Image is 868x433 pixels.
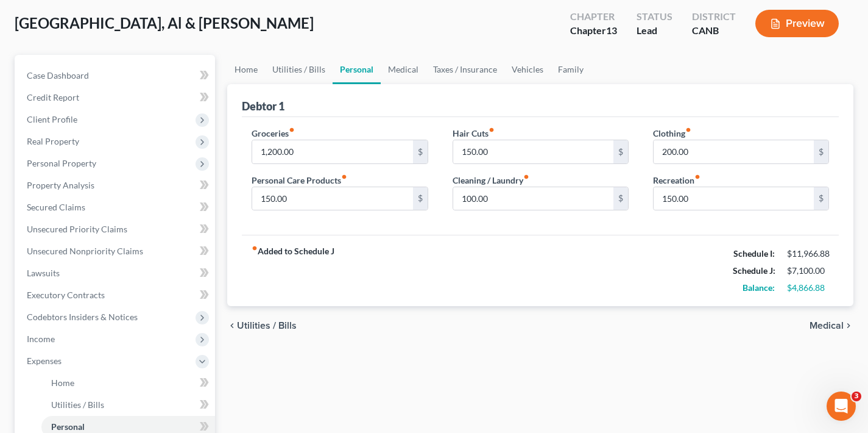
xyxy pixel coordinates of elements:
div: $ [413,187,428,210]
span: Secured Claims [27,202,85,212]
span: Client Profile [27,114,77,124]
div: $ [413,140,428,163]
a: Unsecured Nonpriority Claims [17,240,215,262]
strong: Balance: [743,282,775,293]
span: Codebtors Insiders & Notices [27,312,138,322]
div: Chapter [570,10,617,24]
i: fiber_manual_record [489,127,495,133]
span: Credit Report [27,92,79,102]
span: Personal [51,421,85,432]
span: Unsecured Priority Claims [27,224,127,234]
a: Home [227,55,265,84]
a: Family [551,55,591,84]
div: $7,100.00 [787,265,829,277]
div: Debtor 1 [242,99,284,113]
span: Case Dashboard [27,70,89,81]
input: -- [654,140,814,163]
span: Expenses [27,356,62,366]
label: Personal Care Products [252,174,347,187]
input: -- [453,140,613,163]
a: Home [41,372,215,394]
div: District [692,10,736,24]
a: Personal [333,55,381,84]
a: Taxes / Insurance [426,55,504,84]
i: chevron_left [227,321,237,331]
span: Home [51,378,74,388]
div: Chapter [570,24,617,38]
div: $ [814,140,828,163]
strong: Schedule I: [733,248,775,259]
a: Lawsuits [17,262,215,284]
div: CANB [692,24,736,38]
i: fiber_manual_record [523,174,529,180]
label: Hair Cuts [453,127,495,140]
label: Groceries [252,127,295,140]
a: Case Dashboard [17,65,215,87]
a: Utilities / Bills [41,394,215,416]
label: Recreation [653,174,700,187]
div: $4,866.88 [787,282,829,294]
iframe: Intercom live chat [827,392,856,421]
a: Executory Contracts [17,284,215,306]
button: Preview [755,10,839,37]
input: -- [252,187,412,210]
span: Unsecured Nonpriority Claims [27,246,143,256]
span: Utilities / Bills [51,399,104,410]
span: Executory Contracts [27,290,105,300]
a: Vehicles [504,55,551,84]
div: $ [613,140,628,163]
div: $ [613,187,628,210]
span: Real Property [27,136,79,146]
a: Medical [381,55,426,84]
i: fiber_manual_record [694,174,700,180]
i: fiber_manual_record [685,127,691,133]
input: -- [252,140,412,163]
div: $11,966.88 [787,248,829,260]
input: -- [453,187,613,210]
i: chevron_right [844,321,853,331]
a: Credit Report [17,87,215,109]
button: Medical chevron_right [810,321,853,331]
label: Clothing [653,127,691,140]
span: Personal Property [27,158,96,168]
span: Medical [810,321,844,331]
a: Property Analysis [17,174,215,196]
label: Cleaning / Laundry [453,174,529,187]
input: -- [654,187,814,210]
span: Lawsuits [27,268,60,278]
span: Property Analysis [27,180,94,190]
a: Utilities / Bills [265,55,333,84]
div: $ [814,187,828,210]
span: 13 [606,24,617,36]
span: Income [27,334,55,344]
i: fiber_manual_record [341,174,347,180]
a: Unsecured Priority Claims [17,218,215,240]
strong: Added to Schedule J [252,245,334,296]
div: Lead [637,24,672,38]
i: fiber_manual_record [252,245,258,251]
span: [GEOGRAPHIC_DATA], Al & [PERSON_NAME] [15,14,314,32]
i: fiber_manual_record [289,127,295,133]
div: Status [637,10,672,24]
button: chevron_left Utilities / Bills [227,321,297,331]
a: Secured Claims [17,196,215,218]
span: Utilities / Bills [237,321,297,331]
span: 3 [852,392,861,401]
strong: Schedule J: [733,265,775,276]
